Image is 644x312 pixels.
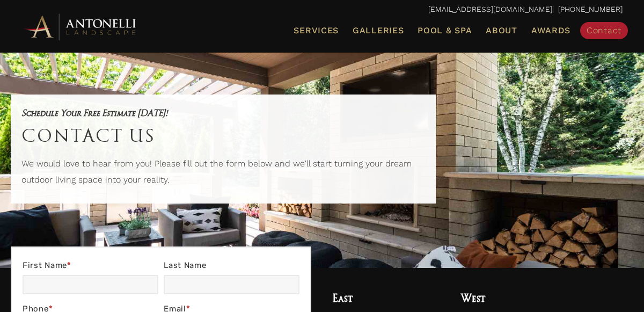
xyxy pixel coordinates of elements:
[21,105,425,120] h5: Schedule Your Free Estimate [DATE]!
[486,26,517,35] span: About
[580,22,628,39] a: Contact
[348,24,408,38] a: Galleries
[333,289,439,308] h4: East
[353,25,404,35] span: Galleries
[428,5,552,13] a: [EMAIL_ADDRESS][DOMAIN_NAME]
[21,3,623,17] p: | [PHONE_NUMBER]
[21,12,140,41] img: Antonelli Horizontal Logo
[460,289,623,308] h4: West
[527,24,575,38] a: Awards
[413,24,476,38] a: Pool & Spa
[21,156,425,193] p: We would love to hear from you! Please fill out the form below and we'll start turning your dream...
[481,24,522,38] a: About
[289,24,343,38] a: Services
[23,258,158,275] label: First Name
[21,120,425,150] h1: Contact Us
[164,258,299,275] label: Last Name
[587,25,621,35] span: Contact
[418,25,472,35] span: Pool & Spa
[294,26,339,35] span: Services
[531,25,570,35] span: Awards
